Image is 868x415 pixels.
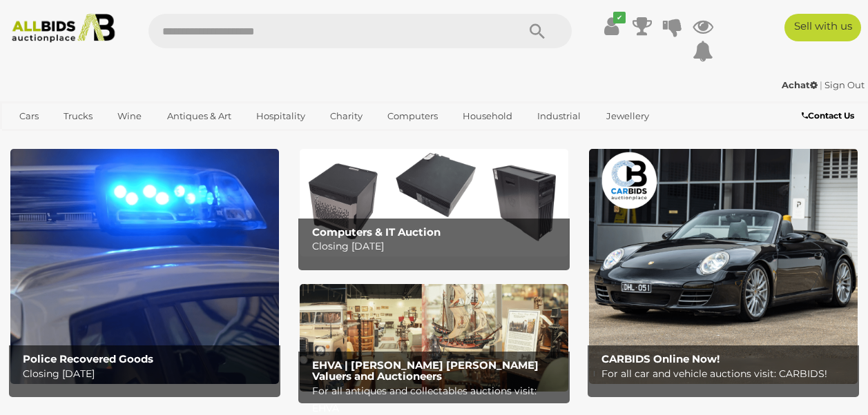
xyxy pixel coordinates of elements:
[784,14,861,41] a: Sell with us
[10,149,279,384] img: Police Recovered Goods
[589,149,858,384] a: CARBIDS Online Now! CARBIDS Online Now! For all car and vehicle auctions visit: CARBIDS!
[601,14,622,39] a: ✔
[115,128,231,150] a: [GEOGRAPHIC_DATA]
[824,79,865,90] a: Sign Out
[108,105,151,128] a: Wine
[503,14,572,48] button: Search
[61,128,108,150] a: Sports
[802,110,854,121] b: Contact Us
[802,108,858,123] a: Contact Us
[247,105,314,128] a: Hospitality
[312,225,441,239] b: Computers & IT Auction
[321,105,372,128] a: Charity
[782,79,820,90] a: Achat
[10,105,48,128] a: Cars
[158,105,240,128] a: Antiques & Art
[528,105,590,128] a: Industrial
[454,105,521,128] a: Household
[601,365,853,383] p: For all car and vehicle auctions visit: CARBIDS!
[782,79,818,90] strong: Achat
[55,105,102,128] a: Trucks
[601,352,720,365] b: CARBIDS Online Now!
[10,128,55,150] a: Office
[300,284,568,392] a: EHVA | Evans Hastings Valuers and Auctioneers EHVA | [PERSON_NAME] [PERSON_NAME] Valuers and Auct...
[613,12,626,23] i: ✔
[312,358,539,383] b: EHVA | [PERSON_NAME] [PERSON_NAME] Valuers and Auctioneers
[300,149,568,256] a: Computers & IT Auction Computers & IT Auction Closing [DATE]
[10,149,279,384] a: Police Recovered Goods Police Recovered Goods Closing [DATE]
[589,149,858,384] img: CARBIDS Online Now!
[300,284,568,392] img: EHVA | Evans Hastings Valuers and Auctioneers
[6,14,121,43] img: Allbids.com.au
[378,105,447,128] a: Computers
[312,238,563,255] p: Closing [DATE]
[597,105,658,128] a: Jewellery
[820,79,822,90] span: |
[23,365,274,383] p: Closing [DATE]
[300,149,568,256] img: Computers & IT Auction
[23,352,153,365] b: Police Recovered Goods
